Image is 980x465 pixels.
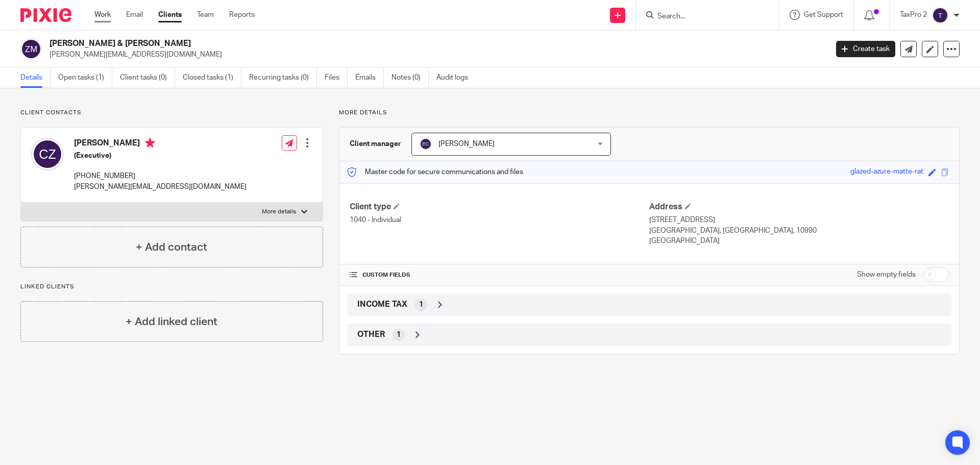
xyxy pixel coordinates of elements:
[357,329,385,340] span: OTHER
[900,10,927,20] p: TaxPro 2
[339,109,960,117] p: More details
[350,215,649,225] p: 1040 - Individual
[262,208,296,216] p: More details
[74,182,247,192] p: [PERSON_NAME][EMAIL_ADDRESS][DOMAIN_NAME]
[74,151,247,161] h5: (Executive)
[183,68,241,88] a: Closed tasks (1)
[74,171,247,181] p: [PHONE_NUMBER]
[20,68,51,88] a: Details
[249,68,317,88] a: Recurring tasks (0)
[420,138,432,150] img: svg%3E
[357,299,407,310] span: INCOME TAX
[436,68,476,88] a: Audit logs
[438,140,495,148] span: [PERSON_NAME]
[126,10,143,20] a: Email
[50,50,821,60] p: [PERSON_NAME][EMAIL_ADDRESS][DOMAIN_NAME]
[120,68,175,88] a: Client tasks (0)
[229,10,255,20] a: Reports
[94,10,111,20] a: Work
[20,38,42,60] img: svg%3E
[391,68,429,88] a: Notes (0)
[350,271,649,279] h4: CUSTOM FIELDS
[158,10,182,20] a: Clients
[649,226,949,236] p: [GEOGRAPHIC_DATA], [GEOGRAPHIC_DATA], 10990
[20,8,71,22] img: Pixie
[20,283,323,291] p: Linked clients
[145,138,155,148] i: Primary
[836,41,895,57] a: Create task
[347,167,523,177] p: Master code for secure communications and files
[58,68,112,88] a: Open tasks (1)
[126,314,217,330] h4: + Add linked client
[20,109,323,117] p: Client contacts
[932,7,948,23] img: svg%3E
[136,239,207,255] h4: + Add contact
[419,300,423,310] span: 1
[197,10,214,20] a: Team
[649,202,949,212] h4: Address
[656,12,748,21] input: Search
[325,68,348,88] a: Files
[649,236,949,246] p: [GEOGRAPHIC_DATA]
[397,330,401,340] span: 1
[857,270,916,280] label: Show empty fields
[649,215,949,225] p: [STREET_ADDRESS]
[74,138,247,151] h4: [PERSON_NAME]
[31,138,64,170] img: svg%3E
[350,202,649,212] h4: Client type
[50,38,667,49] h2: [PERSON_NAME] & [PERSON_NAME]
[355,68,384,88] a: Emails
[804,11,843,18] span: Get Support
[350,139,401,149] h3: Client manager
[850,166,923,178] div: glazed-azure-matte-rat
